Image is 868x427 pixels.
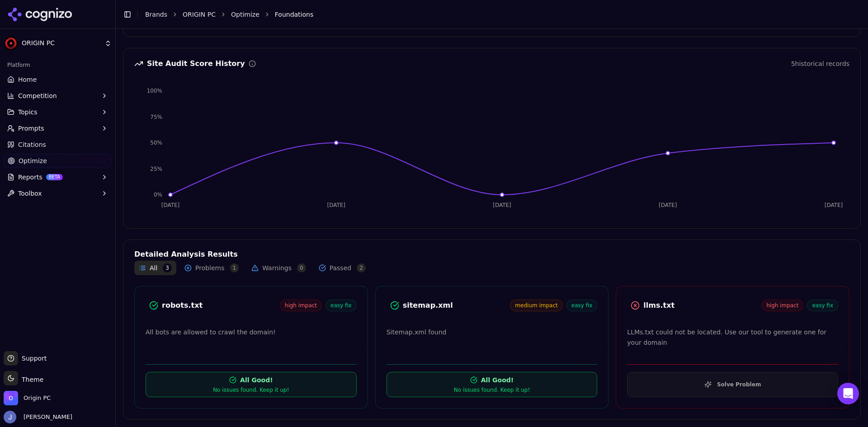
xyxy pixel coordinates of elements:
[150,114,162,120] tspan: 75%
[134,261,176,275] button: All3
[230,263,239,272] span: 1
[627,372,838,397] button: Solve Problem
[213,386,289,394] div: No issues found. Keep it up!
[134,59,256,68] div: Site Audit Score History
[18,376,43,383] span: Theme
[4,121,112,136] button: Prompts
[162,300,280,311] div: robots.txt
[24,394,51,402] span: Origin PC
[20,413,72,421] span: [PERSON_NAME]
[627,327,838,348] p: LLMs.txt could not be located. Use our tool to generate one for your domain
[18,91,57,100] span: Competition
[18,140,46,149] span: Citations
[240,375,273,385] div: All Good!
[280,300,322,311] span: high impact
[825,202,843,208] tspan: [DATE]
[325,300,357,311] span: easy fix
[566,300,598,311] span: easy fix
[807,300,838,311] span: easy fix
[154,192,162,198] tspan: 0%
[314,261,370,275] button: Passed2
[4,186,112,201] button: Toolbox
[510,300,562,311] span: medium impact
[4,154,112,168] a: Optimize
[297,263,306,272] span: 0
[791,59,849,68] div: 5 historical records
[4,137,112,152] a: Citations
[761,300,803,311] span: high impact
[145,10,843,19] nav: breadcrumb
[145,11,167,18] a: Brands
[659,202,677,208] tspan: [DATE]
[150,140,162,146] tspan: 50%
[163,263,172,272] span: 3
[327,202,345,208] tspan: [DATE]
[18,124,44,133] span: Prompts
[4,391,18,405] img: Origin PC
[4,411,72,423] button: Open user button
[481,375,514,385] div: All Good!
[4,36,18,51] img: ORIGIN PC
[4,58,112,72] div: Platform
[46,174,63,180] span: BETA
[18,354,47,363] span: Support
[180,261,243,275] button: Problems1
[18,75,37,84] span: Home
[18,108,38,117] span: Topics
[18,189,42,198] span: Toolbox
[4,411,16,423] img: Jonathan Blakemore
[4,170,112,184] button: ReportsBETA
[493,202,511,208] tspan: [DATE]
[231,10,259,19] a: Optimize
[4,72,112,87] a: Home
[4,391,51,405] button: Open organization switcher
[161,202,180,208] tspan: [DATE]
[247,261,311,275] button: Warnings0
[183,10,216,19] a: ORIGIN PC
[275,10,313,19] span: Foundations
[454,386,530,394] div: No issues found. Keep it up!
[150,166,162,172] tspan: 25%
[22,39,101,47] span: ORIGIN PC
[134,251,849,258] div: Detailed Analysis Results
[837,383,859,404] div: Open Intercom Messenger
[4,105,112,119] button: Topics
[643,300,761,311] div: llms.txt
[18,173,42,182] span: Reports
[403,300,510,311] div: sitemap.xml
[387,327,598,338] p: Sitemap.xml found
[19,156,47,165] span: Optimize
[146,327,357,338] p: All bots are allowed to crawl the domain!
[147,88,162,94] tspan: 100%
[4,89,112,103] button: Competition
[357,263,366,272] span: 2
